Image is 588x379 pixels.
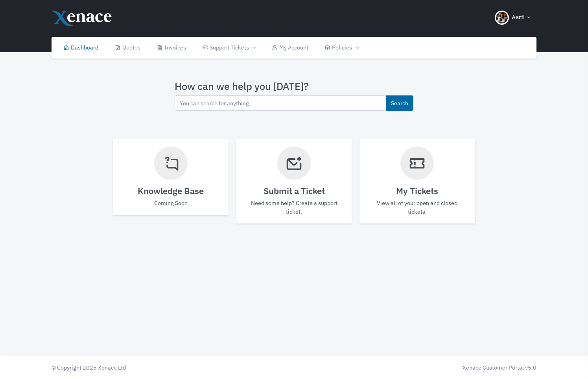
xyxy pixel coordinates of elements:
a: Quotes [107,37,149,59]
p: Coming Soon [121,199,220,207]
a: My Account [264,37,317,59]
h4: Knowledge Base [121,186,220,196]
button: Search [386,95,413,111]
a: Support Tickets [194,37,263,59]
h4: Submit a Ticket [244,186,344,196]
span: Aarti [512,13,525,22]
h4: My Tickets [367,186,467,196]
a: Policies [316,37,366,59]
p: Need some help? Create a support ticket. [244,199,344,216]
a: Knowledge Base Coming Soon [113,139,228,215]
input: You can search for anything [175,95,386,111]
div: © Copyright 2025 Xenace Ltd [48,363,294,372]
button: Aarti [490,4,536,31]
a: My Tickets View all of your open and closed tickets. [359,139,475,224]
a: Dashboard [55,37,107,59]
a: Submit a Ticket Need some help? Create a support ticket. [236,139,352,224]
img: Header Avatar [495,11,509,25]
p: View all of your open and closed tickets. [367,199,467,216]
h3: How can we help you [DATE]? [175,81,413,92]
a: Invoices [149,37,194,59]
div: Xenace Customer Portal v5.0 [298,363,537,372]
